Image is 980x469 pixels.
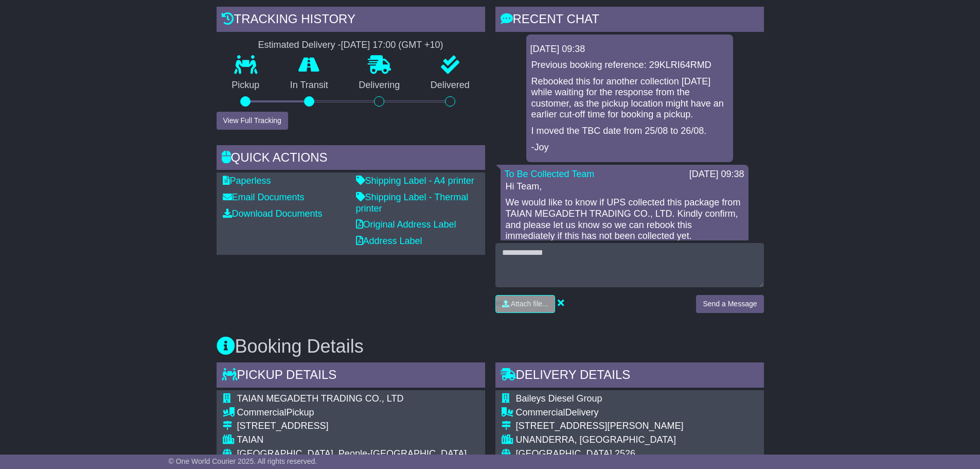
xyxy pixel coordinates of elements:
span: 2526 [615,448,635,459]
span: [GEOGRAPHIC_DATA], People-[GEOGRAPHIC_DATA] [237,448,467,459]
a: Address Label [356,236,422,246]
p: Pickup [217,80,275,91]
span: Baileys Diesel Group [516,393,602,404]
h3: Booking Details [217,336,764,357]
button: View Full Tracking [217,112,288,130]
div: UNANDERRA, [GEOGRAPHIC_DATA] [516,435,684,446]
p: In Transit [275,80,344,91]
a: Paperless [223,176,271,186]
p: -Joy [531,142,728,153]
div: Delivery [516,407,684,419]
div: [DATE] 09:38 [530,44,729,55]
p: Previous booking reference: 29KLRI64RMD [531,60,728,71]
div: Pickup Details [217,362,485,390]
button: Send a Message [696,295,763,313]
span: [GEOGRAPHIC_DATA] [516,448,612,459]
a: Email Documents [223,192,305,202]
div: Pickup [237,407,479,419]
span: TAIAN MEGADETH TRADING CO., LTD [237,393,404,404]
p: We would like to know if UPS collected this package from TAIAN MEGADETH TRADING CO., LTD. Kindly ... [506,197,743,241]
a: Original Address Label [356,219,456,230]
div: Tracking history [217,7,485,34]
div: [DATE] 17:00 (GMT +10) [341,40,443,51]
div: [DATE] 09:38 [689,169,744,180]
div: Delivery Details [495,362,764,390]
div: [STREET_ADDRESS] [237,421,479,432]
a: Shipping Label - A4 printer [356,176,474,186]
div: [STREET_ADDRESS][PERSON_NAME] [516,421,684,432]
span: © One World Courier 2025. All rights reserved. [169,457,317,465]
div: Quick Actions [217,145,485,173]
p: I moved the TBC date from 25/08 to 26/08. [531,126,728,137]
span: Commercial [516,407,565,418]
a: Download Documents [223,209,323,219]
p: Hi Team, [506,181,743,193]
div: TAIAN [237,435,479,446]
a: Shipping Label - Thermal printer [356,192,469,214]
span: Commercial [237,407,287,418]
div: RECENT CHAT [495,7,764,34]
a: To Be Collected Team [505,169,595,179]
p: Rebooked this for another collection [DATE] while waiting for the response from the customer, as ... [531,76,728,120]
p: Delivering [344,80,416,91]
div: Estimated Delivery - [217,40,485,51]
p: Delivered [415,80,485,91]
